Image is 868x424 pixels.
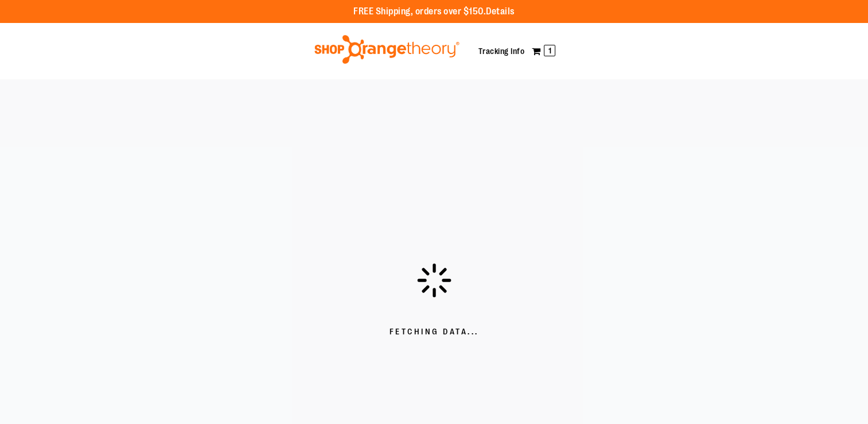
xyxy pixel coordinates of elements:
[486,6,515,17] a: Details
[313,35,461,64] img: Shop Orangetheory
[478,47,525,56] a: Tracking Info
[353,5,515,18] p: FREE Shipping, orders over $150.
[390,326,479,338] span: Fetching Data...
[544,45,555,56] span: 1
